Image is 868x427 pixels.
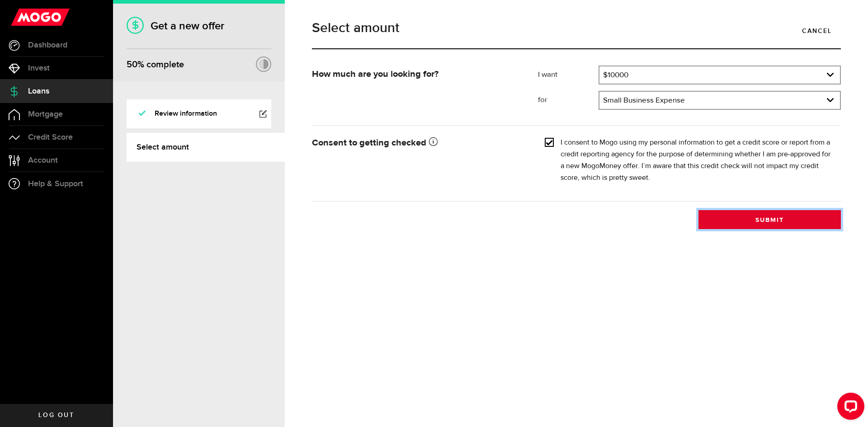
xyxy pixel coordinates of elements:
[28,87,49,95] span: Loans
[127,19,271,33] h1: Get a new offer
[538,95,599,106] label: for
[127,59,137,70] span: 50
[561,137,834,184] label: I consent to Mogo using my personal information to get a credit score or report from a credit rep...
[599,92,840,109] a: expand select
[312,21,841,35] h1: Select amount
[312,70,439,79] strong: How much are you looking for?
[28,133,73,141] span: Credit Score
[28,110,63,118] span: Mortgage
[312,138,438,147] strong: Consent to getting checked
[830,389,868,427] iframe: LiveChat chat widget
[38,412,74,418] span: Log out
[599,66,840,84] a: expand select
[698,210,841,229] button: Submit
[28,156,58,164] span: Account
[28,64,50,72] span: Invest
[127,133,285,162] a: Select amount
[28,180,83,188] span: Help & Support
[545,137,554,146] input: I consent to Mogo using my personal information to get a credit score or report from a credit rep...
[793,21,841,40] a: Cancel
[127,99,271,128] a: Review information
[127,56,184,73] div: % complete
[28,41,67,49] span: Dashboard
[538,70,599,80] label: I want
